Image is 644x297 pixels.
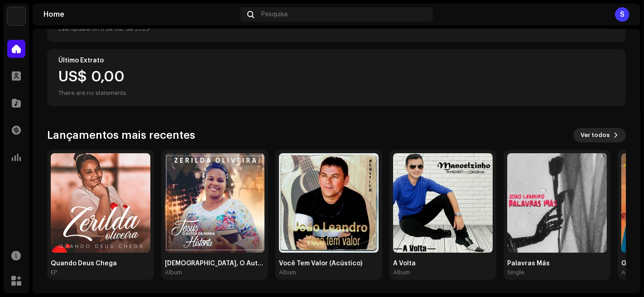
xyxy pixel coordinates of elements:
[165,269,182,276] div: Album
[279,153,379,253] img: ccc0aaa7-c2ff-4b02-9a0e-f5d4fc78aa5b
[58,24,615,34] div: Last update on 8 de out. de 2025
[507,269,524,276] div: Single
[51,260,150,267] div: Quando Deus Chega
[279,269,296,276] div: Album
[279,260,379,267] div: Você Tem Valor (Acústico)
[393,153,493,253] img: 5335fbca-6db6-40e4-9271-fa7c1473777e
[58,88,126,99] div: There are no statements
[58,57,615,64] div: Último Extrato
[47,49,626,106] re-o-card-value: Último Extrato
[165,260,264,267] div: [DEMOGRAPHIC_DATA], O Autor da Minha História
[47,128,195,142] h3: Lançamentos mais recentes
[581,126,610,144] span: Ver todos
[51,269,57,276] div: EP
[573,128,626,142] button: Ver todos
[43,11,236,18] div: Home
[51,153,150,253] img: e3704671-4917-4352-88a1-d2fdb936bf3d
[615,7,630,22] div: S
[621,269,639,276] div: Album
[393,269,410,276] div: Album
[165,153,264,253] img: 908be531-cf47-41ba-8287-aa2dcd6bc922
[507,260,607,267] div: Palavras Más
[261,11,288,18] span: Pesquisa
[507,153,607,253] img: 4d881c76-5cbc-409a-a4ff-bd3d486cf097
[7,7,25,25] img: 1cf725b2-75a2-44e7-8fdf-5f1256b3d403
[393,260,493,267] div: A Volta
